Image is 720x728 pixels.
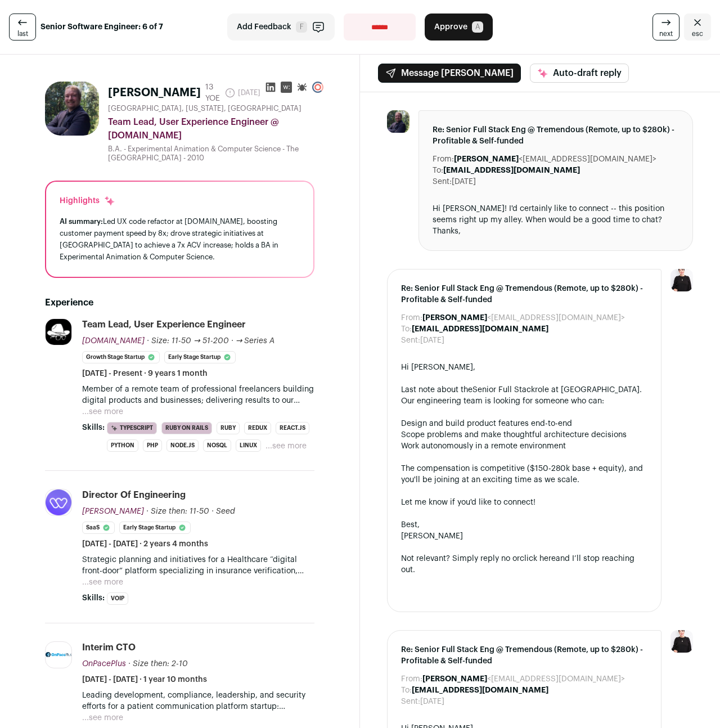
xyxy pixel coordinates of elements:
[143,439,162,452] li: PHP
[452,176,476,187] dd: [DATE]
[454,155,519,163] b: [PERSON_NAME]
[166,439,199,452] li: Node.js
[387,110,409,133] img: 938e0ced067e54f7ab36f602d29a55422ebabf5bf8759fc9c17d6359497d2462.jpg
[224,87,260,98] span: [DATE]
[401,531,647,542] div: [PERSON_NAME]
[422,673,625,685] dd: <[EMAIL_ADDRESS][DOMAIN_NAME]>
[401,441,647,452] li: Work autonomously in a remote environment
[45,82,99,136] img: 938e0ced067e54f7ab36f602d29a55422ebabf5bf8759fc9c17d6359497d2462.jpg
[296,21,307,33] span: F
[670,630,693,653] img: 9240684-medium_jpg
[82,660,126,668] span: OnPacePlus
[422,312,625,323] dd: <[EMAIL_ADDRESS][DOMAIN_NAME]>
[472,21,483,33] span: A
[231,335,233,347] span: ·
[60,218,103,225] span: AI summary:
[107,422,157,434] li: TypeScript
[146,507,209,515] span: · Size then: 11-50
[692,29,703,38] span: esc
[454,154,656,165] dd: <[EMAIL_ADDRESS][DOMAIN_NAME]>
[128,660,188,668] span: · Size then: 2-10
[46,319,71,345] img: 98d1f92e5ea8e115904425e33f03486a04e916cc16ff90e5f402b564744333f7.jpg
[9,14,36,41] a: last
[82,507,144,515] span: [PERSON_NAME]
[82,337,145,345] span: [DOMAIN_NAME]
[211,506,214,517] span: ·
[237,21,291,33] span: Add Feedback
[420,335,444,346] dd: [DATE]
[82,318,246,331] div: Team Lead, User Experience Engineer
[60,195,115,206] div: Highlights
[164,351,236,363] li: Early Stage Startup
[401,429,647,441] li: Scope problems and make thoughtful architecture decisions
[82,641,136,654] div: Interim CTO
[244,422,271,434] li: Redux
[652,14,679,41] a: next
[433,203,679,237] div: Hi [PERSON_NAME]! I'd certainly like to connect -- this position seems right up my alley. When wo...
[108,145,328,163] div: B.A. - Experimental Animation & Computer Science - The [GEOGRAPHIC_DATA] - 2010
[433,165,443,176] dt: To:
[82,674,207,685] span: [DATE] - [DATE] · 1 year 10 months
[401,685,412,696] dt: To:
[17,29,28,38] span: last
[82,384,314,406] p: Member of a remote team of professional freelancers building digital products and businesses; del...
[401,497,647,508] div: Let me know if you'd like to connect!
[472,386,535,394] a: Senior Full Stack
[520,555,556,563] a: click here
[108,115,328,142] div: Team Lead, User Experience Engineer @ [DOMAIN_NAME]
[82,368,208,379] span: [DATE] - Present · 9 years 1 month
[401,696,420,707] dt: Sent:
[530,64,629,83] button: Auto-draft reply
[236,439,261,452] li: Linux
[401,644,647,667] span: Re: Senior Full Stack Eng @ Tremendous (Remote, up to $280k) - Profitable & Self-funded
[82,554,314,577] p: Strategic planning and initiatives for a Healthcare “digital front-door” platform specializing in...
[433,154,454,165] dt: From:
[82,422,105,433] span: Skills:
[401,463,647,486] div: The compensation is competitive ($150-280k base + equity), and you'll be joining at an exciting t...
[401,418,647,429] li: Design and build product features end-to-end
[82,406,123,417] button: ...see more
[107,439,138,452] li: Python
[119,522,191,534] li: Early Stage Startup
[420,696,444,707] dd: [DATE]
[82,577,123,588] button: ...see more
[46,652,71,657] img: 2daaf96d9c76ec1c10b9dc43d351ff8dae6fa13366daa34ec49b183c658876ec
[203,439,231,452] li: NoSQL
[670,269,693,291] img: 9240684-medium_jpg
[422,675,487,683] b: [PERSON_NAME]
[216,507,235,515] span: Seed
[82,522,115,534] li: SaaS
[401,553,647,576] div: Not relevant? Simply reply no or and I’ll stop reaching out.
[434,21,467,33] span: Approve
[217,422,240,434] li: Ruby
[425,14,493,41] button: Approve A
[45,296,314,309] h2: Experience
[401,335,420,346] dt: Sent:
[227,14,335,41] button: Add Feedback F
[265,441,307,452] button: ...see more
[276,422,309,434] li: React.js
[107,592,128,605] li: VoIP
[401,673,422,685] dt: From:
[60,215,300,263] div: Led UX code refactor at [DOMAIN_NAME], boosting customer payment speed by 8x; drove strategic ini...
[684,14,711,41] a: Close
[108,85,201,101] h1: [PERSON_NAME]
[378,64,521,83] button: Message [PERSON_NAME]
[40,21,163,33] strong: Senior Software Engineer: 6 of 7
[46,489,71,515] img: 7165c60403f51072108f3c0e9777fd56c518cfae0c7d410a4bbbc371b784fc48.png
[443,167,580,174] b: [EMAIL_ADDRESS][DOMAIN_NAME]
[82,538,208,550] span: [DATE] - [DATE] · 2 years 4 months
[659,29,673,38] span: next
[82,712,123,723] button: ...see more
[433,176,452,187] dt: Sent:
[82,592,105,604] span: Skills:
[412,325,548,333] b: [EMAIL_ADDRESS][DOMAIN_NAME]
[401,384,647,407] div: Last note about the role at [GEOGRAPHIC_DATA]. Our engineering team is looking for someone who can:
[422,314,487,322] b: [PERSON_NAME]
[401,283,647,305] span: Re: Senior Full Stack Eng @ Tremendous (Remote, up to $280k) - Profitable & Self-funded
[401,312,422,323] dt: From:
[401,519,647,531] div: Best,
[236,337,275,345] span: → Series A
[412,686,548,694] b: [EMAIL_ADDRESS][DOMAIN_NAME]
[401,362,647,373] div: Hi [PERSON_NAME],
